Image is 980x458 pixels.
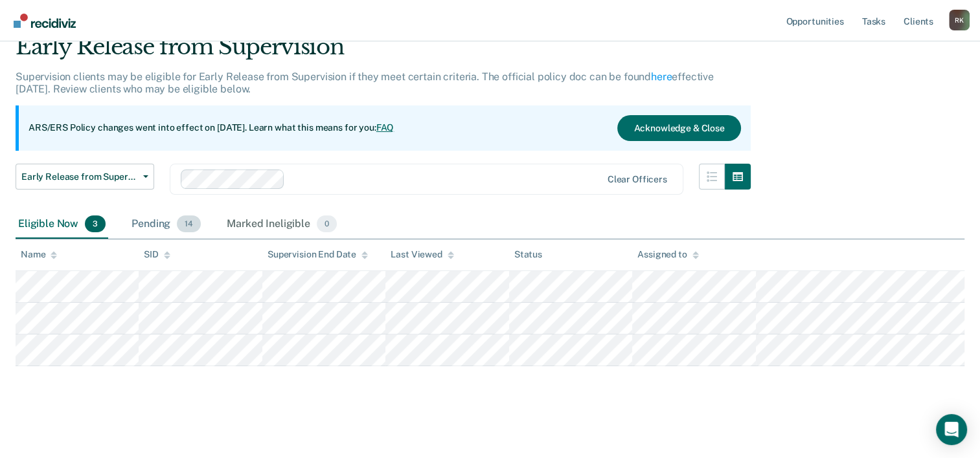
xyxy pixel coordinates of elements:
p: Supervision clients may be eligible for Early Release from Supervision if they meet certain crite... [16,71,714,95]
div: Name [21,249,57,260]
span: 0 [317,215,337,232]
div: Supervision End Date [268,249,368,260]
div: Eligible Now3 [16,210,108,239]
button: Profile dropdown button [949,10,970,30]
div: Pending14 [129,210,203,239]
span: 14 [177,215,201,232]
div: Marked Ineligible0 [224,210,339,239]
div: Assigned to [637,249,698,260]
div: Clear officers [608,174,667,185]
a: FAQ [376,122,394,133]
div: SID [144,249,170,260]
div: Status [514,249,542,260]
p: ARS/ERS Policy changes went into effect on [DATE]. Learn what this means for you: [28,122,394,135]
div: Early Release from Supervision [16,34,751,71]
a: here [651,71,672,83]
div: Last Viewed [391,249,453,260]
div: Open Intercom Messenger [936,414,967,445]
span: Early Release from Supervision [21,171,138,182]
img: Recidiviz [14,14,76,28]
span: 3 [85,215,106,232]
div: R K [949,10,970,30]
button: Early Release from Supervision [16,164,154,190]
button: Acknowledge & Close [617,115,740,141]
